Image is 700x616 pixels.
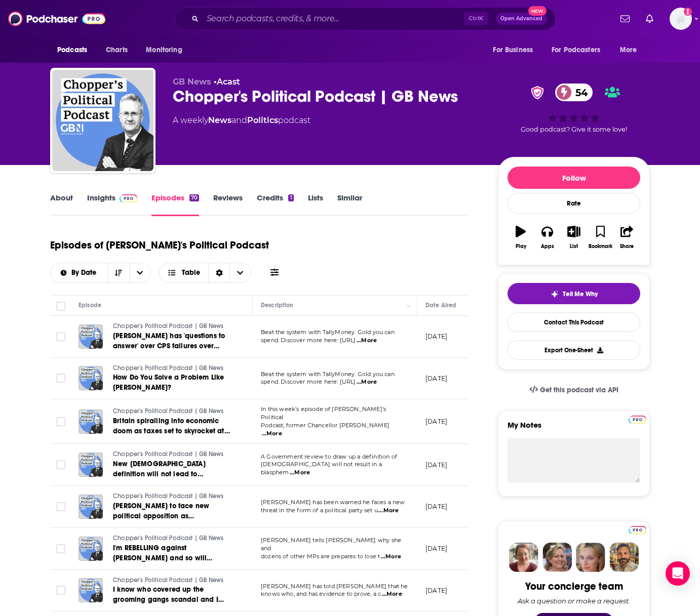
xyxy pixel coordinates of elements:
[182,269,200,276] span: Table
[629,416,646,424] img: Podchaser Pro
[545,40,615,60] button: open menu
[261,378,356,385] span: spend. Discover more here: [URL]
[261,583,408,590] span: [PERSON_NAME] has told [PERSON_NAME] that he
[113,450,235,459] a: Chopper's Political Podcast | GB News
[528,6,547,16] span: New
[113,492,235,501] a: Chopper's Political Podcast | GB News
[357,378,377,386] span: ...More
[146,43,182,57] span: Monitoring
[261,590,381,597] span: knows who, and has evidence to prove, a c
[542,543,572,572] img: Barbara Profile
[425,461,447,469] p: [DATE]
[113,373,224,392] span: How Do You Solve a Problem Like [PERSON_NAME]?
[56,502,65,511] span: Toggle select row
[425,502,447,511] p: [DATE]
[56,460,65,469] span: Toggle select row
[173,77,211,87] span: GB News
[425,332,447,341] p: [DATE]
[113,502,234,541] span: [PERSON_NAME] to face new political opposition as [PERSON_NAME] prepares to launch Reform 2.0
[113,576,235,585] a: Chopper's Political Podcast | GB News
[113,577,223,584] span: Chopper's Political Podcast | GB News
[613,40,650,60] button: open menu
[113,492,223,500] span: Chopper's Political Podcast | GB News
[113,459,235,479] a: New [DEMOGRAPHIC_DATA] definition will not lead to blasphemy law 'by back door' says review chairman
[500,16,542,21] span: Open Advanced
[508,167,640,189] button: Follow
[508,283,640,304] button: tell me why sparkleTell Me Why
[113,450,223,458] span: Chopper's Political Podcast | GB News
[563,290,598,298] span: Tell Me Why
[552,43,600,57] span: For Podcasters
[528,86,547,99] img: verified Badge
[113,501,235,521] a: [PERSON_NAME] to face new political opposition as [PERSON_NAME] prepares to launch Reform 2.0
[139,40,195,60] button: open menu
[670,8,692,30] button: Show profile menu
[159,263,252,283] h2: Choose View
[496,13,547,25] button: Open AdvancedNew
[357,337,377,345] span: ...More
[541,243,554,250] div: Apps
[666,561,690,586] div: Open Intercom Messenger
[493,43,533,57] span: For Business
[498,77,650,140] div: verified Badge54Good podcast? Give it some love!
[589,243,612,250] div: Bookmark
[614,219,640,256] button: Share
[214,77,240,87] span: •
[609,543,639,572] img: Jon Profile
[113,544,221,572] span: I'm REBELLING against [PERSON_NAME] and so will DOZENS MORE warns Labour MP
[642,10,657,27] a: Show notifications dropdown
[151,193,199,216] a: Episodes70
[261,422,390,429] span: Podcast, former Chancellor [PERSON_NAME]
[56,586,65,595] span: Toggle select row
[56,417,65,426] span: Toggle select row
[521,126,627,133] span: Good podcast? Give it some love!
[534,219,560,256] button: Apps
[50,263,151,283] h2: Choose List sort
[99,40,134,60] a: Charts
[629,526,646,534] img: Podchaser Pro
[113,364,235,373] a: Chopper's Political Podcast | GB News
[56,374,65,383] span: Toggle select row
[508,340,640,360] button: Export One-Sheet
[261,553,380,560] span: dozens of other MPs are prepares to lose t
[231,115,247,125] span: and
[50,40,100,60] button: open menu
[570,243,578,250] div: List
[113,364,223,372] span: Chopper's Political Podcast | GB News
[261,299,293,311] div: Description
[113,322,235,331] a: Chopper's Political Podcast | GB News
[616,10,634,27] a: Show notifications dropdown
[113,331,235,351] a: [PERSON_NAME] has 'questions to answer' over CPS failures over grooming gangs, says [PERSON_NAME]
[57,43,87,57] span: Podcasts
[56,544,65,553] span: Toggle select row
[261,328,395,336] span: Beat the system with TallyMoney. Gold you can
[425,417,447,426] p: [DATE]
[113,585,224,614] span: I know who covered up the grooming gangs scandal and I have evidence - [PERSON_NAME]
[684,8,692,16] svg: Add a profile image
[8,9,105,28] img: Podchaser - Follow, Share and Rate Podcasts
[113,543,235,563] a: I'm REBELLING against [PERSON_NAME] and so will DOZENS MORE warns Labour MP
[208,115,231,125] a: News
[217,77,240,87] a: Acast
[56,332,65,341] span: Toggle select row
[381,553,401,561] span: ...More
[113,407,223,415] span: Chopper's Political Podcast | GB News
[261,337,356,344] span: spend. Discover more here: [URL]
[213,193,243,216] a: Reviews
[425,374,447,383] p: [DATE]
[247,115,278,125] a: Politics
[425,299,456,311] div: Date Aired
[129,263,150,282] button: open menu
[378,507,399,515] span: ...More
[261,537,401,552] span: [PERSON_NAME] tells [PERSON_NAME] why she and
[113,332,225,371] span: [PERSON_NAME] has 'questions to answer' over CPS failures over grooming gangs, says [PERSON_NAME]
[508,219,534,256] button: Play
[516,243,526,250] div: Play
[261,461,382,476] span: [DEMOGRAPHIC_DATA] will not result in a blasphem
[288,194,293,201] div: 1
[525,580,623,593] div: Your concierge team
[508,193,640,214] div: Rate
[261,405,386,421] span: In this week’s episode of [PERSON_NAME]’s Political
[113,534,235,543] a: Chopper's Political Podcast | GB News
[52,70,153,171] a: Chopper's Political Podcast | GB News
